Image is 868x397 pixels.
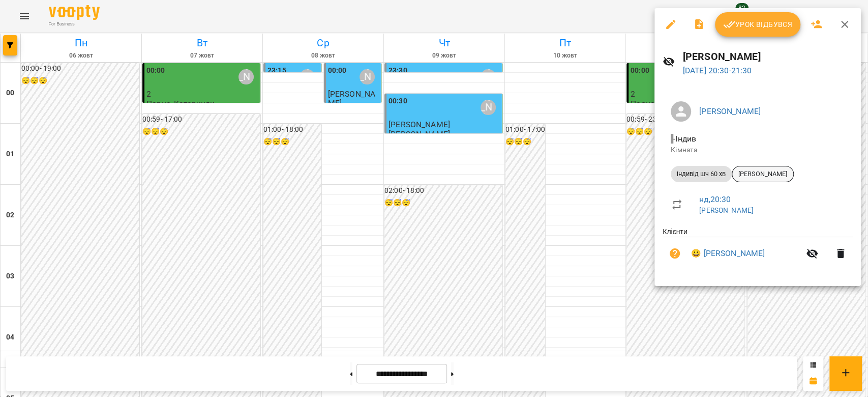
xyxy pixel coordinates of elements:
[699,106,761,116] a: [PERSON_NAME]
[663,241,687,266] button: Візит ще не сплачено. Додати оплату?
[683,49,853,65] h6: [PERSON_NAME]
[715,12,800,37] button: Урок відбувся
[663,226,853,274] ul: Клієнти
[691,247,765,260] a: 😀 [PERSON_NAME]
[699,194,731,204] a: нд , 20:30
[732,166,794,182] div: [PERSON_NAME]
[723,18,792,31] span: Урок відбувся
[699,206,754,214] a: [PERSON_NAME]
[671,169,732,179] span: індивід шч 60 хв
[732,169,793,179] span: [PERSON_NAME]
[671,134,698,144] span: - Індив
[671,145,845,155] p: Кімната
[683,66,752,75] a: [DATE] 20:30-21:30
